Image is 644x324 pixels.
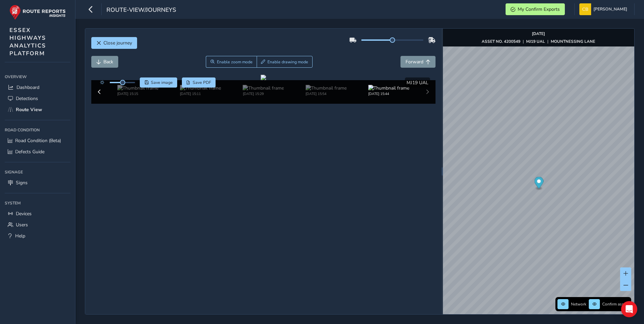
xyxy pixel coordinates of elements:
span: Users [16,222,28,228]
span: Route View [16,106,42,113]
div: [DATE] 15:11 [180,91,221,96]
div: Overview [5,72,70,82]
div: Open Intercom Messenger [621,301,637,317]
strong: MJ19 UAL [526,39,545,44]
span: MJ19 UAL [407,79,428,86]
img: Thumbnail frame [305,85,347,91]
span: Enable drawing mode [267,59,308,65]
span: Detections [16,95,38,102]
span: Network [571,301,586,307]
img: Thumbnail frame [117,85,158,91]
img: Thumbnail frame [243,85,284,91]
strong: ASSET NO. 4200549 [482,39,520,44]
strong: MOUNTNESSING LANE [551,39,595,44]
button: Forward [400,56,436,68]
span: [PERSON_NAME] [593,3,627,15]
button: Draw [257,56,313,68]
span: Forward [406,59,423,65]
span: Enable zoom mode [217,59,253,65]
div: Map marker [534,177,543,191]
button: [PERSON_NAME] [579,3,630,15]
button: Close journey [91,37,137,49]
span: Save image [151,80,173,85]
span: Help [15,233,25,239]
img: Thumbnail frame [368,85,409,91]
button: My Confirm Exports [506,3,565,15]
div: | | [482,39,595,44]
a: Users [5,219,70,230]
span: Devices [16,210,32,217]
img: rr logo [9,5,66,20]
span: Confirm assets [602,301,629,307]
button: Back [91,56,118,68]
span: My Confirm Exports [518,6,560,12]
span: route-view/journeys [106,6,176,15]
div: Signage [5,167,70,177]
span: Back [103,59,113,65]
a: Route View [5,104,70,115]
span: Dashboard [17,84,39,91]
button: Zoom [206,56,257,68]
a: Road Condition (Beta) [5,135,70,146]
div: [DATE] 15:15 [117,91,158,96]
a: Signs [5,177,70,188]
div: System [5,198,70,208]
a: Dashboard [5,82,70,93]
span: Signs [16,180,28,186]
span: Close journey [103,40,132,46]
strong: [DATE] [532,31,545,36]
span: ESSEX HIGHWAYS ANALYTICS PLATFORM [9,26,46,57]
div: Road Condition [5,125,70,135]
div: [DATE] 15:44 [368,91,409,96]
span: Defects Guide [15,149,44,155]
a: Defects Guide [5,146,70,157]
span: Save PDF [193,80,211,85]
img: diamond-layout [579,3,591,15]
a: Detections [5,93,70,104]
a: Devices [5,208,70,219]
button: Save [140,77,177,88]
button: PDF [182,77,216,88]
div: [DATE] 15:29 [243,91,284,96]
div: [DATE] 15:54 [305,91,347,96]
span: Road Condition (Beta) [15,137,61,144]
a: Help [5,230,70,241]
img: Thumbnail frame [180,85,221,91]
